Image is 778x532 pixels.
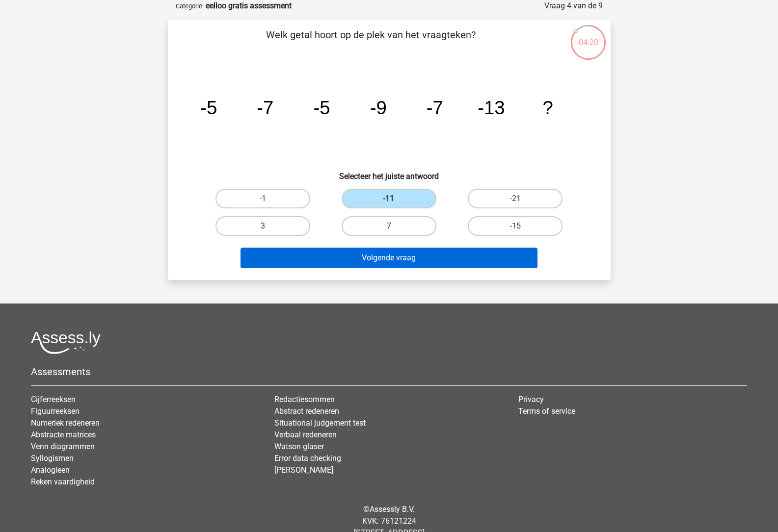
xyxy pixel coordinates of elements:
label: -1 [215,189,310,208]
strong: eelloo gratis assessment [206,1,292,10]
h6: Selecteer het juiste antwoord [184,164,595,181]
tspan: -5 [200,97,217,118]
h5: Assessments [31,366,747,378]
label: -11 [342,189,436,208]
label: -15 [468,216,563,236]
tspan: -9 [370,97,386,118]
a: Syllogismen [31,454,74,463]
a: Abstract redeneren [274,406,339,416]
tspan: -7 [426,97,443,118]
a: Figuurreeksen [31,406,80,416]
a: Analogieen [31,465,70,475]
a: Error data checking [274,454,341,463]
a: Assessly B.V. [370,505,415,514]
a: Privacy [518,395,544,404]
label: 3 [215,216,310,236]
a: Terms of service [518,406,575,416]
a: Reken vaardigheid [31,477,95,486]
small: Categorie: [176,2,204,10]
label: -21 [468,189,563,208]
a: [PERSON_NAME] [274,465,333,475]
p: Welk getal hoort op de plek van het vraagteken? [184,27,558,57]
a: Verbaal redeneren [274,430,337,439]
a: Venn diagrammen [31,442,95,451]
a: Situational judgement test [274,418,366,428]
a: Numeriek redeneren [31,418,100,428]
a: Redactiesommen [274,395,335,404]
button: Volgende vraag [241,248,537,268]
a: Watson glaser [274,442,324,451]
tspan: -5 [313,97,330,118]
img: Assessly logo [31,331,101,354]
label: 7 [342,216,436,236]
div: 04:20 [570,24,607,49]
tspan: -13 [478,97,505,118]
a: Abstracte matrices [31,430,96,439]
tspan: ? [542,97,553,118]
a: Cijferreeksen [31,395,76,404]
tspan: -7 [257,97,273,118]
